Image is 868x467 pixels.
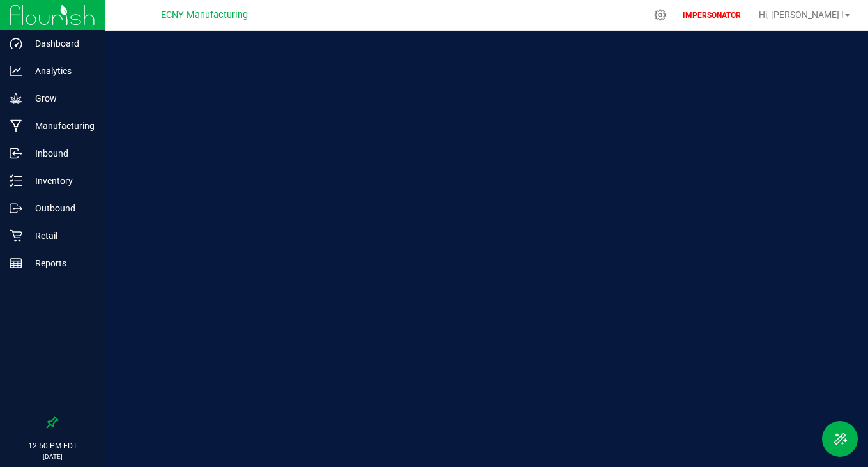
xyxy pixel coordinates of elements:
[10,119,22,132] inline-svg: Manufacturing
[22,91,99,106] p: Grow
[10,92,22,105] inline-svg: Grow
[10,65,22,77] inline-svg: Analytics
[22,201,99,216] p: Outbound
[10,202,22,215] inline-svg: Outbound
[822,421,858,457] button: Toggle Menu
[22,36,99,51] p: Dashboard
[22,173,99,188] p: Inventory
[22,146,99,161] p: Inbound
[22,228,99,243] p: Retail
[6,440,99,452] p: 12:50 PM EDT
[10,147,22,160] inline-svg: Inbound
[759,10,844,20] span: Hi, [PERSON_NAME] !
[10,257,22,270] inline-svg: Reports
[10,229,22,242] inline-svg: Retail
[22,256,99,271] p: Reports
[652,9,668,21] div: Manage settings
[46,416,59,429] label: Pin the sidebar to full width on large screens
[22,63,99,79] p: Analytics
[22,118,99,134] p: Manufacturing
[10,37,22,50] inline-svg: Dashboard
[6,452,99,461] p: [DATE]
[678,10,746,21] p: IMPERSONATOR
[161,10,248,20] span: ECNY Manufacturing
[10,174,22,187] inline-svg: Inventory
